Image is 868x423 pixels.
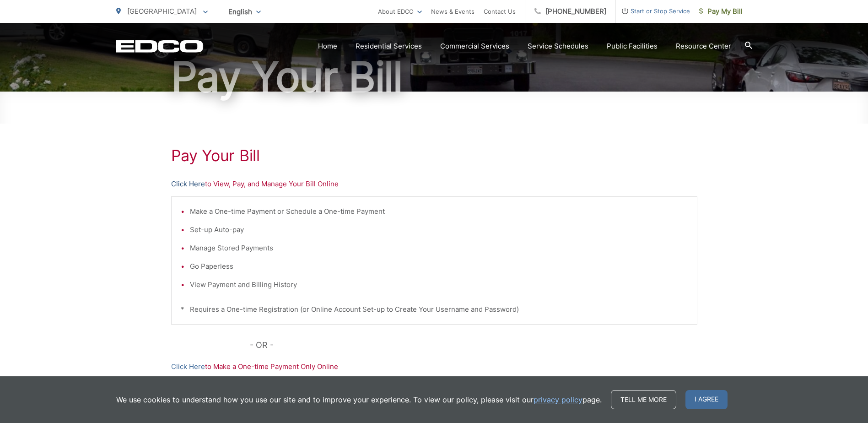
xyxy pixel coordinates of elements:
[190,224,688,235] li: Set-up Auto-pay
[440,41,509,52] a: Commercial Services
[171,361,697,372] p: to Make a One-time Payment Only Online
[190,261,688,272] li: Go Paperless
[190,206,688,217] li: Make a One-time Payment or Schedule a One-time Payment
[378,6,422,17] a: About EDCO
[116,54,752,100] h1: Pay Your Bill
[250,338,697,352] p: - OR -
[607,41,658,52] a: Public Facilities
[127,7,197,16] span: [GEOGRAPHIC_DATA]
[676,41,731,52] a: Resource Center
[534,394,582,405] a: privacy policy
[190,279,688,290] li: View Payment and Billing History
[171,361,205,372] a: Click Here
[171,146,697,165] h1: Pay Your Bill
[528,41,588,52] a: Service Schedules
[356,41,422,52] a: Residential Services
[181,304,688,315] p: * Requires a One-time Registration (or Online Account Set-up to Create Your Username and Password)
[116,394,602,405] p: We use cookies to understand how you use our site and to improve your experience. To view our pol...
[699,6,743,17] span: Pay My Bill
[318,41,337,52] a: Home
[116,40,203,53] a: EDCD logo. Return to the homepage.
[484,6,516,17] a: Contact Us
[431,6,474,17] a: News & Events
[685,390,728,409] span: I agree
[611,390,676,409] a: Tell me more
[171,179,205,190] a: Click Here
[221,4,268,20] span: English
[171,179,697,190] p: to View, Pay, and Manage Your Bill Online
[190,243,688,254] li: Manage Stored Payments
